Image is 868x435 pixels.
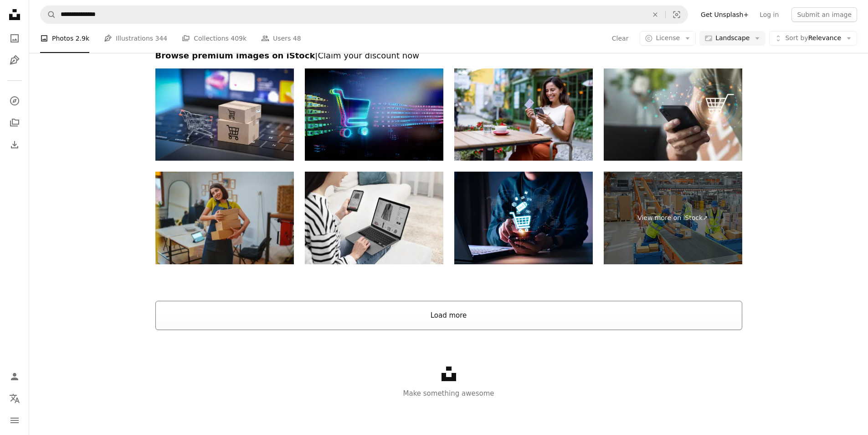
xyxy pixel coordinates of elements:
a: Illustrations 344 [104,24,167,53]
span: Relevance [785,34,841,43]
button: Submit an image [791,7,857,22]
span: 48 [293,33,301,43]
button: Load more [155,301,742,330]
a: Collections [5,114,24,132]
a: Users 48 [261,24,301,53]
img: Young woman preparing shipping boxes is talking on the phone. [155,172,294,264]
a: Log in [754,7,784,22]
span: Sort by [785,34,808,42]
button: Clear [645,6,665,23]
button: License [640,31,696,46]
form: Find visuals sitewide [40,5,688,24]
span: License [656,34,680,42]
h2: Browse premium images on iStock [155,50,742,61]
button: Language [5,389,24,408]
a: Home — Unsplash [5,5,24,26]
span: 344 [155,33,168,43]
a: Log in / Sign up [5,367,24,386]
img: Woman in cafe looking at smartphone holding a card [454,68,593,161]
a: Collections 409k [182,24,247,53]
img: Woman with smartphone and laptop shopping online indoors, closeup [305,172,443,264]
button: Menu [5,411,24,430]
button: Sort byRelevance [769,31,857,46]
span: 409k [231,33,247,43]
a: Photos [5,29,24,47]
img: Digital cart icon on future tech background. Online shopping evolution. Futuristic shopping cart ... [305,68,443,161]
p: Make something awesome [29,388,868,399]
a: Illustrations [5,51,24,69]
a: Download History [5,136,24,154]
button: Search Unsplash [41,6,56,23]
img: smartphone with application online shopping platform and shopping cart icon during sitting at home [604,68,742,161]
button: Visual search [666,6,688,23]
a: View more on iStock↗ [604,172,742,264]
img: Digital modern online shopping and e-commerce concept, The modern interface online shopping digit... [454,172,593,264]
button: Landscape [699,31,765,46]
span: Landscape [715,34,750,43]
img: Items purchased through online shopping are delivered. 3d rendering [155,68,294,161]
span: | Claim your discount now [315,51,419,60]
button: Clear [611,31,629,46]
a: Explore [5,92,24,110]
a: Get Unsplash+ [695,7,754,22]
